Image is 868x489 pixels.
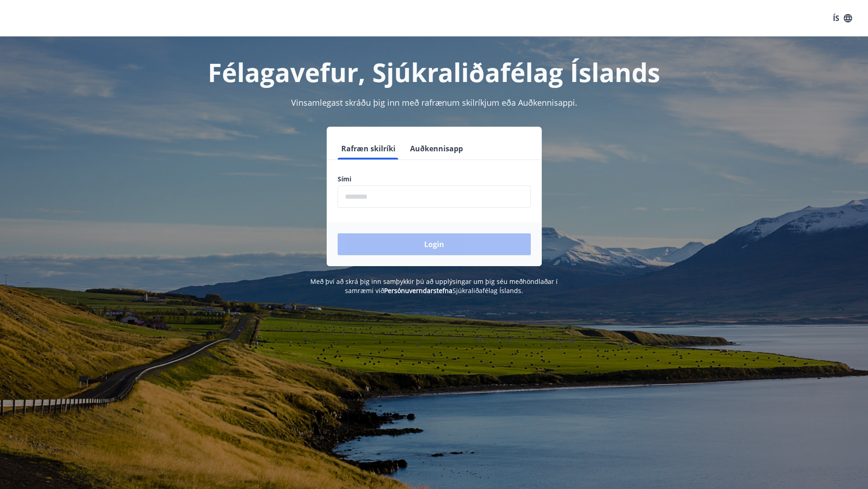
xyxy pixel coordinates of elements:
[406,138,467,160] button: Auðkennisapp
[291,97,577,108] span: Vinsamlegast skráðu þig inn með rafrænum skilríkjum eða Auðkennisappi.
[117,55,751,89] h1: Félagavefur, Sjúkraliðafélag Íslands
[338,138,399,160] button: Rafræn skilríki
[384,286,452,295] a: Persónuverndarstefna
[828,10,857,26] button: ÍS
[310,277,558,295] span: Með því að skrá þig inn samþykkir þú að upplýsingar um þig séu meðhöndlaðar í samræmi við Sjúkral...
[338,175,531,184] label: Sími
